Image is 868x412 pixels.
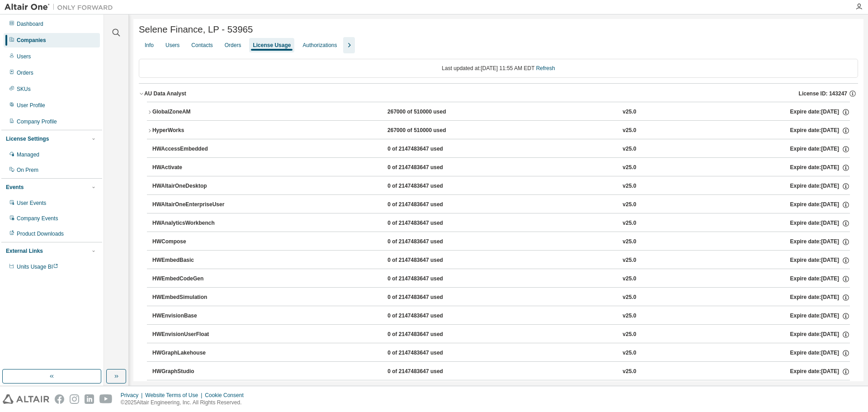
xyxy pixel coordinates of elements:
[147,121,850,141] button: HyperWorks267000 of 510000 usedv25.0Expire date:[DATE]
[623,201,636,209] div: v25.0
[225,42,241,49] div: Orders
[165,42,179,49] div: Users
[387,349,469,357] div: 0 of 2147483647 used
[623,164,636,172] div: v25.0
[152,213,850,233] button: HWAnalyticsWorkbench0 of 2147483647 usedv25.0Expire date:[DATE]
[152,127,234,135] div: HyperWorks
[623,294,636,302] div: v25.0
[790,182,850,190] div: Expire date: [DATE]
[17,102,45,109] div: User Profile
[623,349,636,357] div: v25.0
[139,84,858,104] button: AU Data AnalystLicense ID: 143247
[623,275,636,283] div: v25.0
[6,247,43,255] div: External Links
[152,176,850,196] button: HWAltairOneDesktop0 of 2147483647 usedv25.0Expire date:[DATE]
[152,312,234,320] div: HWEnvisionBase
[790,331,850,339] div: Expire date: [DATE]
[152,306,850,326] button: HWEnvisionBase0 of 2147483647 usedv25.0Expire date:[DATE]
[623,145,636,153] div: v25.0
[152,325,850,345] button: HWEnvisionUserFloat0 of 2147483647 usedv25.0Expire date:[DATE]
[191,42,212,49] div: Contacts
[152,343,850,363] button: HWGraphLakehouse0 of 2147483647 usedv25.0Expire date:[DATE]
[152,182,234,190] div: HWAltairOneDesktop
[623,256,636,265] div: v25.0
[144,90,186,97] div: AU Data Analyst
[623,331,636,339] div: v25.0
[145,392,205,399] div: Website Terms of Use
[3,394,49,404] img: altair_logo.svg
[139,24,253,35] span: Selene Finance, LP - 53965
[152,331,234,339] div: HWEnvisionUserFloat
[302,42,337,49] div: Authorizations
[121,392,145,399] div: Privacy
[99,394,113,404] img: youtube.svg
[152,108,234,116] div: GlobalZoneAM
[790,127,850,135] div: Expire date: [DATE]
[790,164,850,172] div: Expire date: [DATE]
[387,108,469,116] div: 267000 of 510000 used
[387,201,469,209] div: 0 of 2147483647 used
[152,145,234,153] div: HWAccessEmbedded
[152,164,234,172] div: HWActivate
[17,69,33,76] div: Orders
[790,368,850,376] div: Expire date: [DATE]
[17,118,57,125] div: Company Profile
[17,37,46,44] div: Companies
[205,392,249,399] div: Cookie Consent
[387,275,469,283] div: 0 of 2147483647 used
[387,312,469,320] div: 0 of 2147483647 used
[17,85,31,93] div: SKUs
[17,20,43,28] div: Dashboard
[623,368,636,376] div: v25.0
[387,145,469,153] div: 0 of 2147483647 used
[387,182,469,190] div: 0 of 2147483647 used
[799,90,847,97] span: License ID: 143247
[387,127,469,135] div: 267000 of 510000 used
[5,3,118,12] img: Altair One
[387,256,469,265] div: 0 of 2147483647 used
[152,288,850,308] button: HWEmbedSimulation0 of 2147483647 usedv25.0Expire date:[DATE]
[790,238,850,246] div: Expire date: [DATE]
[6,184,24,191] div: Events
[147,102,850,122] button: GlobalZoneAM267000 of 510000 usedv25.0Expire date:[DATE]
[152,275,234,283] div: HWEmbedCodeGen
[70,394,79,404] img: instagram.svg
[790,201,850,209] div: Expire date: [DATE]
[55,394,64,404] img: facebook.svg
[17,215,58,222] div: Company Events
[152,362,850,382] button: HWGraphStudio0 of 2147483647 usedv25.0Expire date:[DATE]
[85,394,94,404] img: linkedin.svg
[17,264,58,270] span: Units Usage BI
[17,151,39,158] div: Managed
[387,164,469,172] div: 0 of 2147483647 used
[790,349,850,357] div: Expire date: [DATE]
[152,238,234,246] div: HWCompose
[152,269,850,289] button: HWEmbedCodeGen0 of 2147483647 usedv25.0Expire date:[DATE]
[152,201,234,209] div: HWAltairOneEnterpriseUser
[139,59,858,78] div: Last updated at: [DATE] 11:55 AM EDT
[623,127,636,135] div: v25.0
[790,256,850,265] div: Expire date: [DATE]
[790,275,850,283] div: Expire date: [DATE]
[145,42,154,49] div: Info
[387,331,469,339] div: 0 of 2147483647 used
[536,65,555,71] a: Refresh
[152,232,850,252] button: HWCompose0 of 2147483647 usedv25.0Expire date:[DATE]
[253,42,291,49] div: License Usage
[623,312,636,320] div: v25.0
[17,166,38,174] div: On Prem
[790,294,850,302] div: Expire date: [DATE]
[790,219,850,227] div: Expire date: [DATE]
[152,368,234,376] div: HWGraphStudio
[387,219,469,227] div: 0 of 2147483647 used
[623,238,636,246] div: v25.0
[121,399,249,407] p: © 2025 Altair Engineering, Inc. All Rights Reserved.
[152,251,850,270] button: HWEmbedBasic0 of 2147483647 usedv25.0Expire date:[DATE]
[17,199,46,207] div: User Events
[152,219,234,227] div: HWAnalyticsWorkbench
[152,158,850,178] button: HWActivate0 of 2147483647 usedv25.0Expire date:[DATE]
[623,108,636,116] div: v25.0
[387,238,469,246] div: 0 of 2147483647 used
[152,294,234,302] div: HWEmbedSimulation
[6,135,49,142] div: License Settings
